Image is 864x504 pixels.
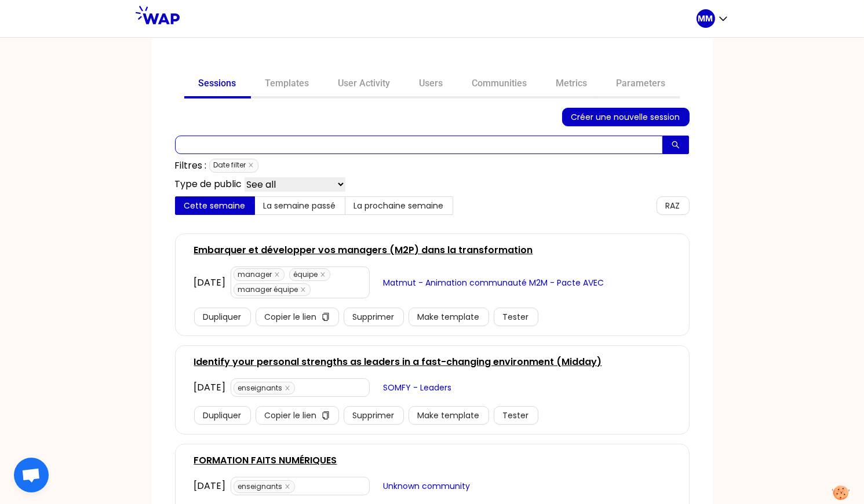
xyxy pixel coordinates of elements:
[494,308,538,326] button: Tester
[285,385,290,391] span: close
[666,199,680,212] span: RAZ
[194,381,226,395] div: [DATE]
[384,480,471,492] span: Unknown community
[256,406,339,425] button: Copier le liencopy
[251,71,324,98] a: Templates
[194,355,602,369] a: Identify your personal strengths as leaders in a fast-changing environment (Midday)
[234,480,295,493] span: enseignants
[256,308,339,326] button: Copier le liencopy
[320,272,326,277] span: close
[234,268,285,281] span: manager
[662,136,689,154] button: search
[354,200,444,211] span: La prochaine semaine
[203,409,242,422] span: Dupliquer
[562,108,690,126] button: Créer une nouvelle session
[672,141,680,150] span: search
[494,406,538,425] button: Tester
[285,484,290,490] span: close
[300,287,306,293] span: close
[248,162,254,168] span: close
[234,382,295,395] span: enseignants
[209,159,258,173] span: Date filter
[458,71,542,98] a: Communities
[698,13,713,24] p: MM
[264,200,336,211] span: La semaine passé
[234,283,311,296] span: manager équipe
[184,200,246,211] span: Cette semaine
[542,71,602,98] a: Metrics
[194,406,251,425] button: Dupliquer
[384,276,604,289] span: Matmut - Animation communauté M2M - Pacte AVEC
[203,311,242,323] span: Dupliquer
[175,159,207,173] p: Filtres :
[184,71,251,98] a: Sessions
[353,409,395,422] span: Supprimer
[194,454,337,468] a: FORMATION FAITS NUMÉRIQUES
[374,273,614,292] button: Matmut - Animation communauté M2M - Pacte AVEC
[374,378,461,397] button: SOMFY - Leaders
[657,196,690,215] button: RAZ
[265,311,317,323] span: Copier le lien
[274,272,280,277] span: close
[344,308,404,326] button: Supprimer
[194,243,533,257] a: Embarquer et développer vos managers (M2P) dans la transformation
[409,406,489,425] button: Make template
[322,411,330,421] span: copy
[418,311,480,323] span: Make template
[194,479,226,493] div: [DATE]
[194,276,226,290] div: [DATE]
[14,458,49,492] div: Ouvrir le chat
[374,477,480,495] button: Unknown community
[322,313,330,322] span: copy
[602,71,680,98] a: Parameters
[409,308,489,326] button: Make template
[418,409,480,422] span: Make template
[384,381,452,394] span: SOMFY - Leaders
[353,311,395,323] span: Supprimer
[405,71,458,98] a: Users
[697,9,729,28] button: MM
[344,406,404,425] button: Supprimer
[289,268,330,281] span: équipe
[503,311,529,323] span: Tester
[571,111,680,123] span: Créer une nouvelle session
[175,177,242,192] p: Type de public
[324,71,405,98] a: User Activity
[194,308,251,326] button: Dupliquer
[265,409,317,422] span: Copier le lien
[503,409,529,422] span: Tester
